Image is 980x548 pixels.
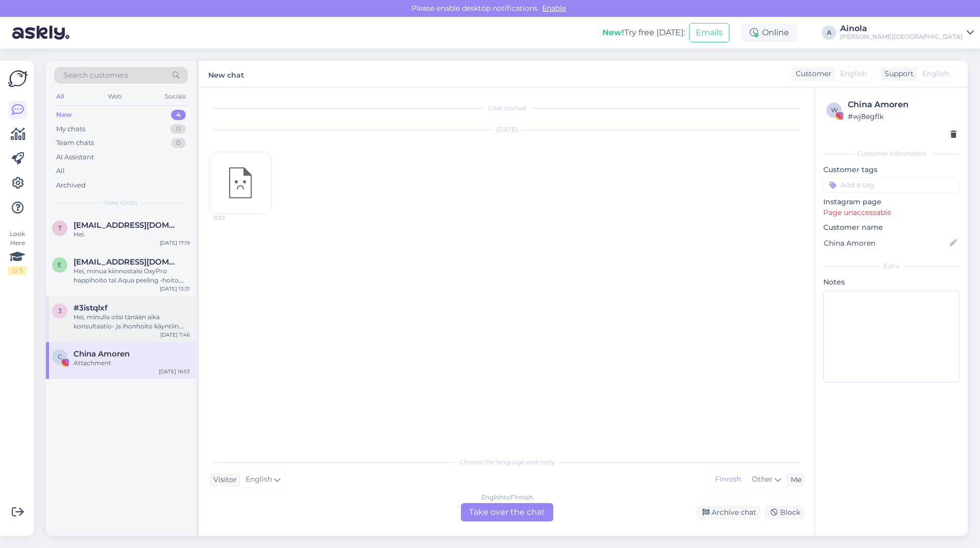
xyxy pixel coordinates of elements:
[56,180,86,190] div: Archived
[752,474,773,484] span: Other
[73,221,180,230] span: tianmiao912@hotmail.com
[602,28,624,37] b: New!
[170,124,186,134] div: 11
[689,23,729,42] button: Emails
[209,474,237,485] div: Visitor
[54,90,66,103] div: All
[823,207,960,218] p: Page unaccessable
[73,303,108,313] span: #3istqlxf
[8,266,27,275] div: 2 / 3
[824,237,948,249] input: Add name
[63,70,128,81] span: Search customers
[823,277,960,288] p: Notes
[159,368,190,375] div: [DATE] 16:53
[602,27,685,39] div: Try free [DATE]:
[246,474,272,485] span: English
[840,68,867,79] span: English
[56,138,94,148] div: Team chats
[160,285,190,293] div: [DATE] 13:31
[880,68,914,79] div: Support
[840,25,963,33] div: Ainola
[208,67,244,81] label: New chat
[710,472,746,487] div: Finnish
[56,124,85,134] div: My chats
[787,474,801,485] div: Me
[171,110,186,120] div: 4
[823,164,960,175] p: Customer tags
[8,229,27,275] div: Look Here
[73,349,130,359] span: China Amoren
[58,353,62,361] span: C
[742,23,797,42] div: Online
[73,257,180,267] span: emmabrandstaka@gmail.com
[106,90,124,103] div: Web
[823,222,960,233] p: Customer name
[848,111,957,122] div: # wj8egflk
[213,214,251,222] span: 16:53
[765,506,804,519] div: Block
[823,261,960,271] div: Extra
[922,68,949,79] span: English
[840,25,974,41] a: Ainola[PERSON_NAME][GEOGRAPHIC_DATA]
[73,267,190,285] div: Hei, minua kiinnostaisi OxyPro happihoito tai Aqua peeling -hoito, ovatko ne akneiholle sopivia /...
[160,239,190,247] div: [DATE] 17:19
[73,313,190,331] div: Hei, minulla olisi tänään aika konsultaatio- ja ihonhoito käyntiin. Olen kuumeessa, miten saan yh...
[73,359,190,368] div: Attachment
[696,506,761,519] div: Archive chat
[171,138,186,148] div: 0
[823,149,960,158] div: Customer information
[848,99,957,111] div: China Amoren
[209,458,804,467] div: Choose the language and reply
[8,69,28,88] img: Askly Logo
[823,177,960,193] input: Add a tag
[58,224,62,232] span: t
[163,90,188,103] div: Socials
[823,197,960,207] p: Instagram page
[461,503,553,521] div: Take over the chat
[58,261,62,269] span: e
[73,230,190,239] div: Hei.
[209,125,804,134] div: [DATE]
[56,166,65,176] div: All
[792,68,831,79] div: Customer
[840,33,963,41] div: [PERSON_NAME][GEOGRAPHIC_DATA]
[105,198,137,207] span: New chats
[209,104,804,113] div: Chat started
[481,493,533,502] div: English to Finnish
[58,307,62,315] span: 3
[822,26,836,40] div: A
[831,106,838,114] span: w
[160,331,190,339] div: [DATE] 7:46
[56,110,72,120] div: New
[539,4,569,13] span: Enable
[56,152,94,162] div: AI Assistant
